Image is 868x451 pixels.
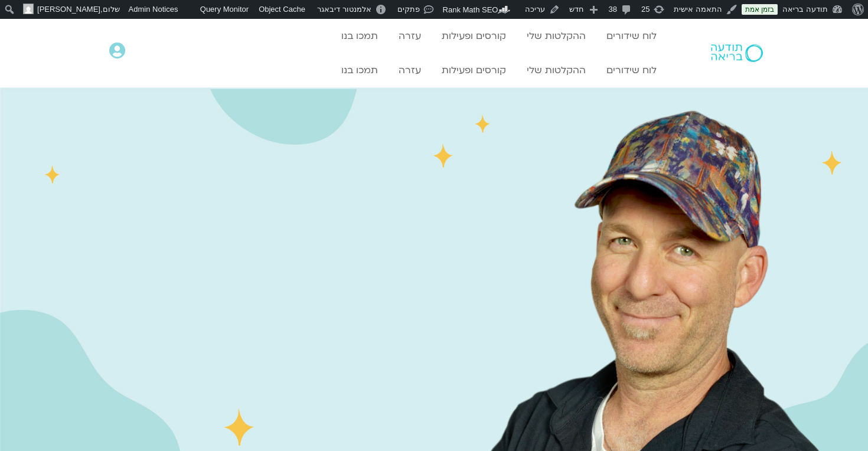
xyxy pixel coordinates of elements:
a: קורסים ופעילות [436,25,512,47]
a: תמכו בנו [335,59,384,81]
a: בזמן אמת [742,4,778,15]
a: תמכו בנו [335,25,384,47]
span: Rank Math SEO [443,5,498,14]
a: עזרה [393,59,427,81]
a: ההקלטות שלי [521,59,592,81]
img: תודעה בריאה [711,44,763,62]
a: ההקלטות שלי [521,25,592,47]
a: לוח שידורים [601,59,663,81]
a: עזרה [393,25,427,47]
a: לוח שידורים [601,25,663,47]
a: קורסים ופעילות [436,59,512,81]
span: [PERSON_NAME] [37,5,100,14]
